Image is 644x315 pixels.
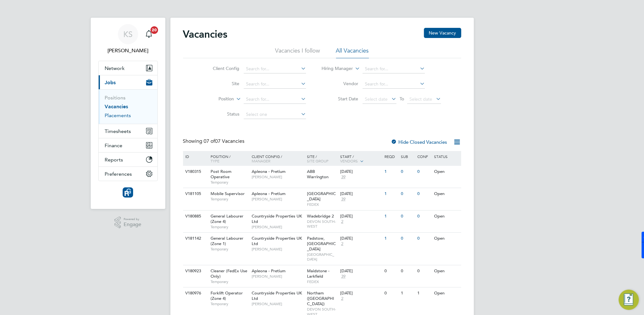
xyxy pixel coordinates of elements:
[432,233,460,244] div: Open
[203,111,239,117] label: Status
[383,287,399,299] div: 0
[124,222,141,227] span: Engage
[99,167,157,181] button: Preferences
[307,158,328,163] span: Site Group
[416,211,432,222] div: 0
[211,191,245,196] span: Mobile Supervisor
[307,252,337,262] span: [GEOGRAPHIC_DATA]
[432,188,460,200] div: Open
[250,151,305,166] div: Client Config /
[340,214,381,219] div: [DATE]
[432,265,460,277] div: Open
[184,211,206,222] div: V180885
[99,61,157,75] button: Network
[363,80,425,89] input: Search for...
[252,169,285,174] span: Apleona - Pretium
[416,151,432,162] div: Conf
[399,287,416,299] div: 1
[184,265,206,277] div: V180923
[105,157,123,163] span: Reports
[416,287,432,299] div: 1
[307,213,334,219] span: Wadebridge 2
[340,241,344,247] span: 2
[383,151,399,162] div: Reqd
[340,174,347,180] span: 39
[252,274,304,279] span: [PERSON_NAME]
[399,188,416,200] div: 0
[203,66,239,71] label: Client Config
[143,24,155,44] a: 20
[398,95,406,103] span: To
[105,95,126,101] a: Positions
[252,268,285,274] span: Apleona - Pretium
[363,65,425,73] input: Search for...
[105,171,132,177] span: Preferences
[340,191,381,197] div: [DATE]
[150,26,158,34] span: 20
[399,233,416,244] div: 0
[252,213,302,224] span: Countryside Properties UK Ltd
[252,158,270,163] span: Manager
[211,180,248,185] span: Temporary
[211,213,243,224] span: General Labourer (Zone 4)
[211,197,248,202] span: Temporary
[432,151,460,162] div: Status
[124,217,141,222] span: Powered by
[340,158,358,163] span: Vendors
[183,138,246,145] div: Showing
[307,202,337,207] span: FEDEX
[211,236,243,246] span: General Labourer (Zone 1)
[123,30,132,38] span: KS
[211,268,247,279] span: Cleaner (FedEx Use Only)
[99,89,157,124] div: Jobs
[105,142,123,148] span: Finance
[340,291,381,296] div: [DATE]
[307,191,336,202] span: [GEOGRAPHIC_DATA]
[99,124,157,138] button: Timesheets
[198,96,234,102] label: Position
[340,268,381,274] div: [DATE]
[305,151,339,166] div: Site /
[307,169,328,180] span: ABB Warrington
[211,290,243,301] span: Forklift Operator (Zone 4)
[184,233,206,244] div: V181142
[340,169,381,174] div: [DATE]
[275,47,320,58] li: Vacancies I follow
[99,138,157,152] button: Finance
[211,301,248,306] span: Temporary
[307,279,337,284] span: FEDEX
[307,236,336,252] span: Padstow, [GEOGRAPHIC_DATA]
[307,268,329,279] span: Maidstone - Larkfield
[383,233,399,244] div: 1
[244,80,306,89] input: Search for...
[252,191,285,196] span: Apleona - Pretium
[211,224,248,230] span: Temporary
[399,151,416,162] div: Sub
[383,265,399,277] div: 0
[252,197,304,202] span: [PERSON_NAME]
[123,187,133,198] img: resourcinggroup-logo-retina.png
[184,188,206,200] div: V181105
[244,110,306,119] input: Select one
[252,236,302,246] span: Countryside Properties UK Ltd
[211,247,248,252] span: Temporary
[98,24,158,54] a: KS[PERSON_NAME]
[252,247,304,252] span: [PERSON_NAME]
[399,211,416,222] div: 0
[244,95,306,104] input: Search for...
[204,138,215,144] span: 07 of
[206,151,250,166] div: Position /
[416,166,432,178] div: 0
[339,151,383,167] div: Start /
[316,66,353,72] label: Hiring Manager
[91,18,165,209] nav: Main navigation
[203,81,239,86] label: Site
[244,65,306,73] input: Search for...
[252,290,302,301] span: Countryside Properties UK Ltd
[204,138,245,144] span: 07 Vacancies
[252,224,304,230] span: [PERSON_NAME]
[383,211,399,222] div: 1
[211,158,219,163] span: Type
[105,112,131,118] a: Placements
[307,219,337,229] span: DEVON SOUTH-WEST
